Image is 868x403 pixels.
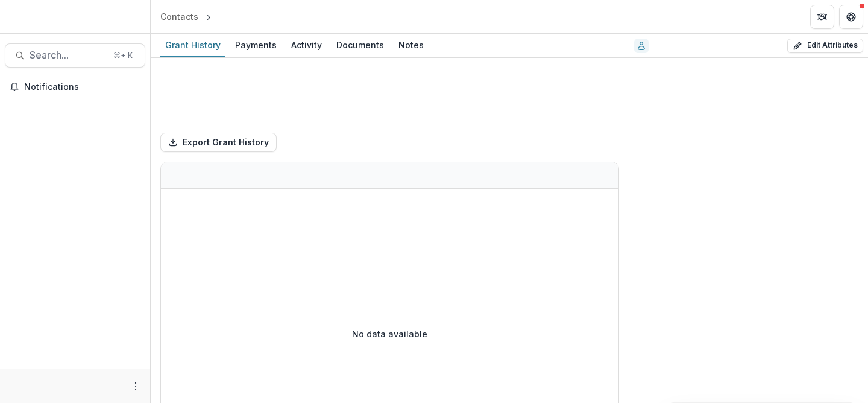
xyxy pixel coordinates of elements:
[394,34,429,57] a: Notes
[332,34,389,57] a: Documents
[5,77,145,97] button: Notifications
[230,36,281,54] div: Payments
[160,36,225,54] div: Grant History
[394,36,429,54] div: Notes
[160,34,225,57] a: Grant History
[111,49,135,62] div: ⌘ + K
[286,34,327,57] a: Activity
[156,8,203,25] a: Contacts
[810,5,834,29] button: Partners
[839,5,863,29] button: Get Help
[230,34,281,57] a: Payments
[30,49,106,61] span: Search...
[787,39,863,53] button: Edit Attributes
[156,8,265,25] nav: breadcrumb
[24,82,140,92] span: Notifications
[332,36,389,54] div: Documents
[352,328,427,340] p: No data available
[160,133,277,152] button: Export Grant History
[160,10,198,23] div: Contacts
[286,36,327,54] div: Activity
[5,43,145,68] button: Search...
[128,379,143,393] button: More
